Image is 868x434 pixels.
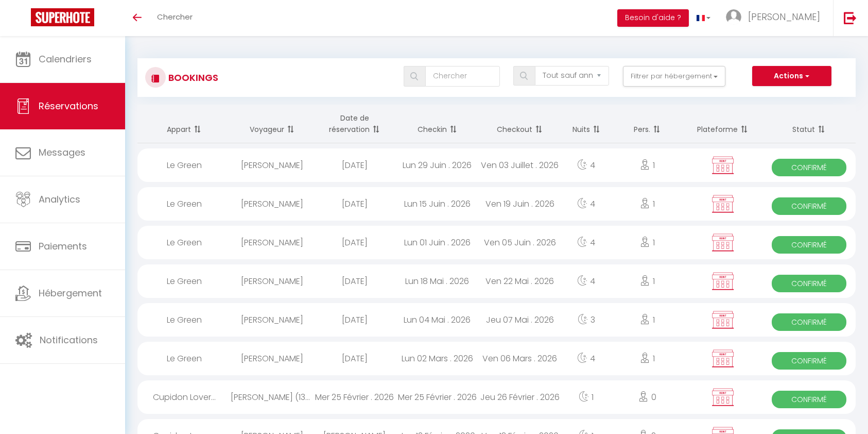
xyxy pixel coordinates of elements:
[39,99,98,112] span: Réservations
[479,105,561,143] th: Sort by checkout
[39,146,85,159] span: Messages
[396,105,478,143] th: Sort by checkin
[425,66,499,87] input: Chercher
[39,53,92,65] span: Calendriers
[31,8,94,26] img: Super Booking
[40,333,98,346] span: Notifications
[561,105,612,143] th: Sort by nights
[844,11,857,24] img: logout
[683,105,762,143] th: Sort by channel
[231,105,313,143] th: Sort by guest
[762,105,856,143] th: Sort by status
[623,66,726,87] button: Filtrer par hébergement
[314,105,396,143] th: Sort by booking date
[752,66,831,87] button: Actions
[726,9,741,25] img: ...
[137,105,231,143] th: Sort by rentals
[39,240,87,253] span: Paiements
[166,66,218,89] h3: Bookings
[612,105,684,143] th: Sort by people
[748,10,820,23] span: [PERSON_NAME]
[39,287,102,299] span: Hébergement
[157,11,193,22] span: Chercher
[39,193,80,206] span: Analytics
[617,9,689,27] button: Besoin d'aide ?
